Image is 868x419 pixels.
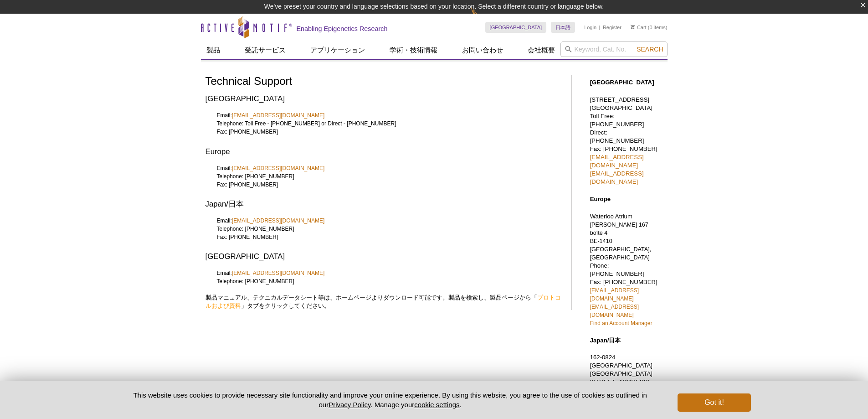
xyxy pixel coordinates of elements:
a: アプリケーション [305,41,370,59]
button: Got it! [678,393,750,412]
strong: Japan/日本 [590,337,621,344]
a: 受託サービス [239,41,291,59]
a: [EMAIL_ADDRESS][DOMAIN_NAME] [590,304,639,318]
h3: Europe [205,146,562,157]
a: [EMAIL_ADDRESS][DOMAIN_NAME] [590,170,644,185]
div: Email: Telephone: Toll Free - [PHONE_NUMBER] or Direct - [PHONE_NUMBER] Fax: [PHONE_NUMBER] [205,111,562,144]
a: 製品 [201,41,226,59]
h3: [GEOGRAPHIC_DATA] [205,93,562,104]
span: Search [637,46,663,53]
li: (0 items) [631,22,668,33]
span: プロトコルおよび資料 [205,294,561,309]
a: [EMAIL_ADDRESS][DOMAIN_NAME] [232,217,324,225]
h3: [GEOGRAPHIC_DATA] [205,251,562,262]
img: Change Here [471,7,495,28]
a: [EMAIL_ADDRESS][DOMAIN_NAME] [232,269,324,277]
div: Email: Telephone: [PHONE_NUMBER] [205,269,562,294]
a: 日本語 [551,22,575,33]
img: Your Cart [631,25,635,29]
a: 会社概要 [522,41,560,59]
a: Login [584,24,596,31]
a: Find an Account Manager [590,320,652,326]
strong: [GEOGRAPHIC_DATA] [590,79,654,86]
a: Register [603,24,621,31]
span: [PERSON_NAME] 167 – boîte 4 BE-1410 [GEOGRAPHIC_DATA], [GEOGRAPHIC_DATA] [590,222,653,261]
p: This website uses cookies to provide necessary site functionality and improve your online experie... [118,390,663,409]
h1: Technical Support [205,75,562,88]
a: [EMAIL_ADDRESS][DOMAIN_NAME] [232,111,324,119]
a: お問い合わせ [457,41,508,59]
h2: Enabling Epigenetics Research [297,25,388,33]
a: [EMAIL_ADDRESS][DOMAIN_NAME] [590,154,644,169]
a: Cart [631,24,647,31]
a: [EMAIL_ADDRESS][DOMAIN_NAME] [232,164,324,172]
div: Email: Telephone: [PHONE_NUMBER] Fax: [PHONE_NUMBER] [205,217,562,249]
h3: Japan/日本 [205,199,562,210]
p: 製品マニュアル、テクニカルデータシート等は、ホームページよりダウンロード可能です。製品を検索し、製品ページから「 」タブをクリックしてください。 [205,294,562,310]
a: [GEOGRAPHIC_DATA] [485,22,547,33]
p: [STREET_ADDRESS] [GEOGRAPHIC_DATA] Toll Free: [PHONE_NUMBER] Direct: [PHONE_NUMBER] Fax: [PHONE_N... [590,96,663,186]
p: Waterloo Atrium Phone: [PHONE_NUMBER] Fax: [PHONE_NUMBER] [590,212,663,327]
strong: Europe [590,196,611,202]
button: cookie settings [414,401,459,409]
a: Privacy Policy [329,401,370,409]
div: Email: Telephone: [PHONE_NUMBER] Fax: [PHONE_NUMBER] [205,164,562,197]
button: Search [634,45,666,53]
a: [EMAIL_ADDRESS][DOMAIN_NAME] [590,287,639,302]
a: 学術・技術情報 [384,41,443,59]
input: Keyword, Cat. No. [560,41,668,57]
li: | [599,22,601,33]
